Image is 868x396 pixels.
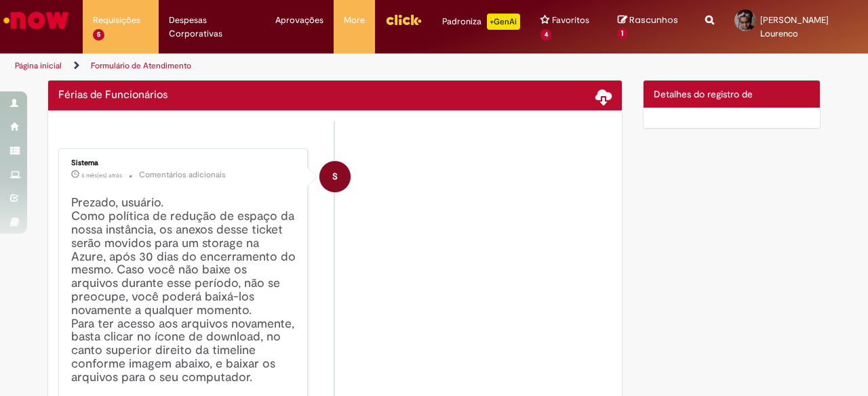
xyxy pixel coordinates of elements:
[58,89,167,102] h2: Férias de Funcionários Histórico de tíquete
[275,14,323,27] span: Aprovações
[540,29,552,41] span: 4
[15,60,62,71] a: Página inicial
[760,14,829,39] span: [PERSON_NAME] Lourenco
[618,14,685,39] a: Rascunhos
[595,88,612,104] span: Baixar anexos
[319,161,351,192] div: System
[169,14,255,41] span: Despesas Corporativas
[71,159,297,167] div: Sistema
[91,60,191,71] a: Formulário de Atendimento
[552,14,589,27] span: Favoritos
[10,53,568,79] ul: Trilhas de página
[93,29,104,41] span: 5
[618,28,628,40] span: 1
[81,171,122,179] time: 05/04/2025 02:10:13
[81,171,122,179] span: 6 mês(es) atrás
[442,14,520,30] div: Padroniza
[1,7,71,34] img: ServiceNow
[93,14,140,27] span: Requisições
[139,169,226,181] small: Comentários adicionais
[654,88,753,100] span: Detalhes do registro de
[332,160,338,193] span: S
[344,14,365,27] span: More
[629,14,678,26] span: Rascunhos
[487,14,520,30] p: +GenAi
[385,9,422,30] img: click_logo_yellow_360x200.png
